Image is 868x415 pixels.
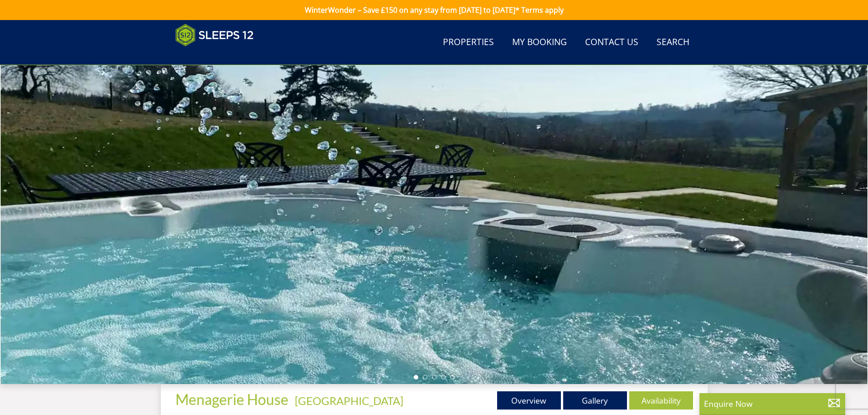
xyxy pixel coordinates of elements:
p: Enquire Now [704,398,841,410]
a: [GEOGRAPHIC_DATA] [295,394,403,407]
a: Contact Us [581,32,642,53]
a: Properties [439,32,498,53]
iframe: Customer reviews powered by Trustpilot [171,52,267,60]
a: Overview [497,391,561,410]
a: Menagerie House [175,390,291,408]
span: - [291,394,403,407]
a: Gallery [563,391,627,410]
a: Availability [629,391,693,410]
img: Sleeps 12 [175,24,254,46]
a: My Booking [508,32,570,53]
span: Menagerie House [175,390,288,408]
a: Search [653,32,693,53]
